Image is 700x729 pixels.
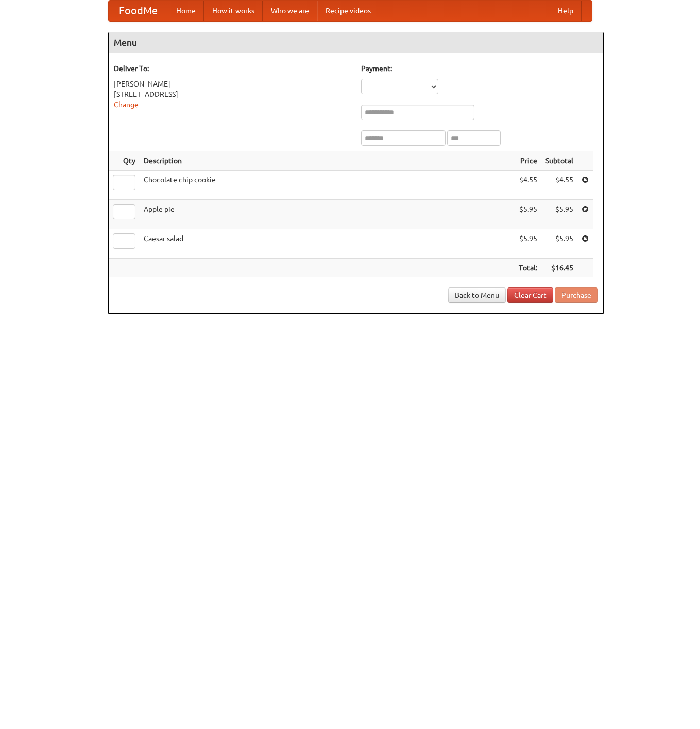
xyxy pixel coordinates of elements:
[263,1,317,21] a: Who we are
[555,287,598,303] button: Purchase
[550,1,582,21] a: Help
[541,171,577,200] td: $4.55
[168,1,204,21] a: Home
[109,32,603,53] h4: Menu
[361,63,598,74] h5: Payment:
[109,1,168,21] a: FoodMe
[515,171,541,200] td: $4.55
[140,229,515,259] td: Caesar salad
[515,200,541,229] td: $5.95
[140,171,515,200] td: Chocolate chip cookie
[515,229,541,259] td: $5.95
[114,79,351,89] div: [PERSON_NAME]
[541,259,577,278] th: $16.45
[515,259,541,278] th: Total:
[507,287,553,303] a: Clear Cart
[140,151,515,171] th: Description
[114,89,351,99] div: [STREET_ADDRESS]
[541,229,577,259] td: $5.95
[114,100,139,109] a: Change
[448,287,506,303] a: Back to Menu
[317,1,379,21] a: Recipe videos
[541,200,577,229] td: $5.95
[114,63,351,74] h5: Deliver To:
[515,151,541,171] th: Price
[204,1,263,21] a: How it works
[140,200,515,229] td: Apple pie
[541,151,577,171] th: Subtotal
[109,151,140,171] th: Qty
